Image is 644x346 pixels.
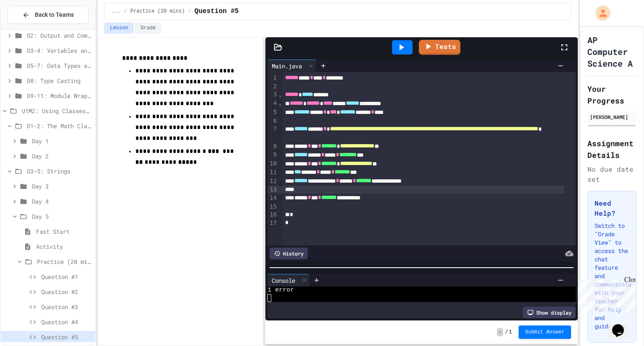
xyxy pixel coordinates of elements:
iframe: chat widget [609,312,636,338]
span: D2: Output and Compiling Code [27,31,92,40]
span: / [188,8,191,15]
div: Main.java [267,59,317,72]
div: 2 [267,83,278,91]
div: 16 [267,211,278,219]
span: Day 1 [32,137,92,145]
span: D8: Type Casting [27,76,92,85]
span: Activity [36,242,92,251]
div: Console [267,276,299,285]
span: Day 3 [32,182,92,191]
span: / [124,8,127,15]
div: No due date set [587,164,636,184]
div: 3 [267,90,278,99]
span: Practice (20 mins) [130,8,185,15]
span: ... [112,8,121,15]
span: Submit Answer [525,329,565,336]
div: History [270,248,308,259]
div: 15 [267,203,278,211]
span: Question #5 [195,6,239,16]
div: Chat with us now!Close [3,3,58,53]
span: D5-7: Data Types and Number Calculations [27,61,92,70]
div: 4 [267,99,278,108]
div: 5 [267,108,278,117]
div: 1 [267,74,278,83]
h1: AP Computer Science A [587,34,636,69]
div: [PERSON_NAME] [590,113,634,121]
h2: Assignment Details [587,137,636,161]
span: Day 4 [32,197,92,206]
h2: Your Progress [587,83,636,106]
span: Fold line [278,91,282,98]
span: 1 error [267,287,294,294]
div: 17 [267,219,278,227]
span: Day 5 [32,212,92,221]
p: Switch to "Grade View" to access the chat feature and communicate with your teacher for help and ... [595,222,629,331]
div: 11 [267,168,278,177]
span: D3-5: Strings [27,167,92,176]
div: Show display [523,307,576,318]
span: Question #1 [41,272,92,281]
span: U1M2: Using Classes and Objects [22,106,92,115]
div: 8 [267,142,278,151]
span: Question #5 [41,333,92,341]
div: 13 [267,186,278,194]
span: D3-4: Variables and Input [27,46,92,55]
span: Question #4 [41,318,92,326]
h3: Need Help? [595,198,629,218]
button: Back to Teams [8,6,88,24]
iframe: chat widget [574,276,636,312]
span: Question #2 [41,287,92,296]
div: Main.java [267,62,306,70]
span: D9-11: Module Wrap Up [27,91,92,100]
div: 9 [267,151,278,160]
span: Practice (20 mins) [37,257,92,266]
span: 1 [509,329,512,336]
button: Submit Answer [519,325,571,339]
div: 7 [267,125,278,142]
span: - [497,328,503,336]
div: 14 [267,194,278,203]
button: Grade [135,23,161,34]
span: D1-2: The Math Class [27,121,92,130]
div: 10 [267,160,278,168]
span: Day 2 [32,152,92,160]
button: Lesson [104,23,133,34]
span: Question #3 [41,302,92,311]
span: / [505,329,508,336]
div: Console [267,274,310,287]
div: My Account [587,3,613,23]
div: 12 [267,177,278,186]
span: Fast Start [36,227,92,236]
a: Tests [419,40,460,55]
span: Back to Teams [35,10,74,19]
div: 6 [267,117,278,125]
span: Fold line [278,100,282,106]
